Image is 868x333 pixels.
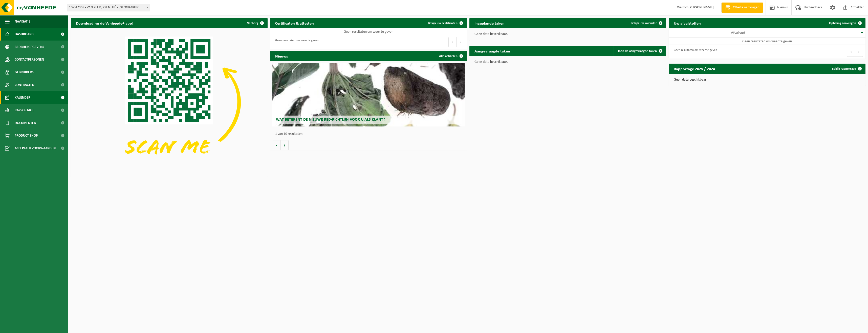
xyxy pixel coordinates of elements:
span: Ophaling aanvragen [829,22,856,25]
span: Offerte aanvragen [732,5,761,10]
p: Geen data beschikbaar. [474,32,661,36]
span: Bekijk uw certificaten [428,22,458,25]
h2: Uw afvalstoffen [669,18,706,28]
span: 10-947368 - VAN KEER, KYENTHÉ - DENDERMONDE [67,4,150,11]
a: Bekijk uw certificaten [424,18,466,28]
span: Contracten [15,79,34,91]
span: Afvalstof [731,31,745,35]
a: Alle artikelen [435,51,466,61]
span: Dashboard [15,28,34,41]
h2: Rapportage 2025 / 2024 [669,64,720,73]
td: Geen resultaten om weer te geven [669,38,865,45]
a: Bekijk rapportage [828,64,865,74]
h2: Ingeplande taken [469,18,510,28]
span: Gebruikers [15,66,34,79]
div: Geen resultaten om weer te geven [273,36,318,48]
a: Offerte aanvragen [721,3,763,13]
span: Contactpersonen [15,53,44,66]
h2: Certificaten & attesten [270,18,319,28]
strong: [PERSON_NAME] [688,6,714,9]
a: Ophaling aanvragen [825,18,865,28]
button: Volgende [281,140,289,150]
span: Kalender [15,91,30,104]
button: Next [457,37,464,47]
button: Previous [847,47,855,57]
span: Documenten [15,117,36,129]
span: Navigatie [15,15,30,28]
p: 1 van 10 resultaten [275,132,464,136]
button: Previous [448,37,457,47]
button: Verberg [243,18,267,28]
p: Geen data beschikbaar [674,78,860,82]
h2: Download nu de Vanheede+ app! [71,18,138,28]
h2: Aangevraagde taken [469,46,515,56]
span: Product Shop [15,129,38,142]
span: Wat betekent de nieuwe RED-richtlijn voor u als klant? [276,118,385,122]
a: Toon de aangevraagde taken [614,46,666,56]
span: Rapportage [15,104,34,117]
p: Geen data beschikbaar. [474,60,661,64]
span: Verberg [247,22,258,25]
span: Bekijk uw kalender [631,22,657,25]
h2: Nieuws [270,51,293,61]
td: Geen resultaten om weer te geven [270,28,467,35]
button: Next [855,47,863,57]
a: Bekijk uw kalender [627,18,666,28]
span: Acceptatievoorwaarden [15,142,56,155]
span: Bedrijfsgegevens [15,41,44,53]
span: Toon de aangevraagde taken [618,49,657,53]
img: Download de VHEPlus App [71,28,268,176]
div: Geen resultaten om weer te geven [671,46,717,57]
a: Wat betekent de nieuwe RED-richtlijn voor u als klant? [272,63,465,126]
button: Vorige [273,140,281,150]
